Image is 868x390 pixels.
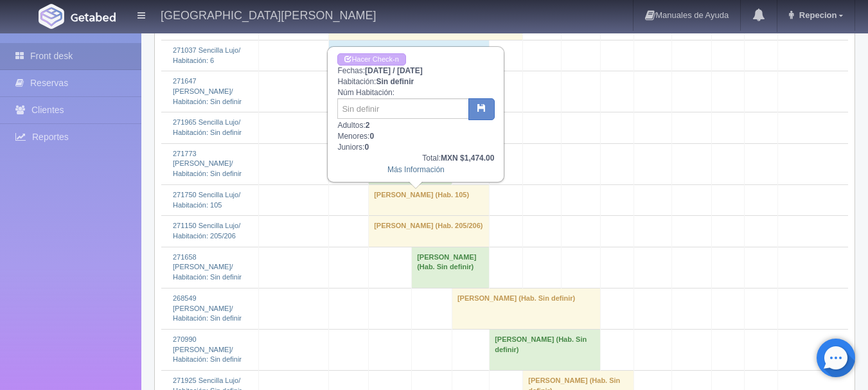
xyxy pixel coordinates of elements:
[337,53,405,66] a: Hacer Check-in
[71,12,116,22] img: Getabed
[369,184,490,215] td: [PERSON_NAME] (Hab. 105)
[452,288,600,329] td: [PERSON_NAME] (Hab. Sin definir)
[173,222,240,240] a: 271150 Sencilla Lujo/Habitación: 205/206
[173,77,242,105] a: 271647 [PERSON_NAME]/Habitación: Sin definir
[173,46,240,64] a: 271037 Sencilla Lujo/Habitación: 6
[161,6,376,22] h4: [GEOGRAPHIC_DATA][PERSON_NAME]
[173,191,240,209] a: 271750 Sencilla Lujo/Habitación: 105
[337,153,494,164] div: Total:
[490,329,601,370] td: [PERSON_NAME] (Hab. Sin definir)
[441,154,494,163] b: MXN $1,474.00
[173,294,242,322] a: 268549 [PERSON_NAME]/Habitación: Sin definir
[364,143,369,152] b: 0
[173,335,242,363] a: 270990 [PERSON_NAME]/Habitación: Sin definir
[337,98,469,119] input: Sin definir
[173,118,242,136] a: 271965 Sencilla Lujo/Habitación: Sin definir
[796,10,837,20] span: Repecion
[369,216,490,247] td: [PERSON_NAME] (Hab. 205/206)
[365,66,423,75] b: [DATE] / [DATE]
[329,40,490,71] td: [PERSON_NAME] (Hab. 6)
[387,165,445,174] a: Más Información
[173,150,242,177] a: 271773 [PERSON_NAME]/Habitación: Sin definir
[366,121,370,130] b: 2
[369,132,374,141] b: 0
[39,4,64,29] img: Getabed
[173,253,242,281] a: 271658 [PERSON_NAME]/Habitación: Sin definir
[412,247,490,288] td: [PERSON_NAME] (Hab. Sin definir)
[328,48,503,181] div: Fechas: Habitación: Núm Habitación: Adultos: Menores: Juniors:
[376,77,414,86] b: Sin definir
